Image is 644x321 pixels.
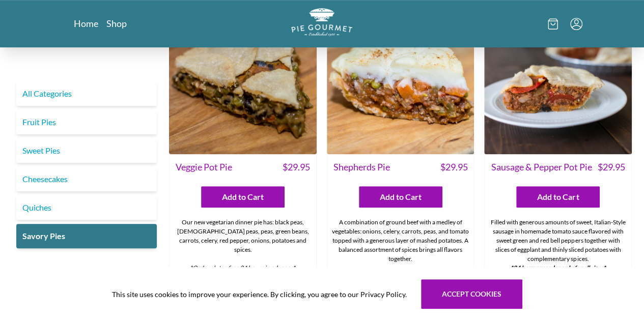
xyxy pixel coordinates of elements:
[380,191,422,203] span: Add to Cart
[283,160,310,174] span: $ 29.95
[485,214,631,277] div: Filled with generous amounts of sweet, Italian-Style sausage in homemade tomato sauce flavored wi...
[201,186,285,208] button: Add to Cart
[169,7,317,155] img: Veggie Pot Pie
[176,160,232,174] span: Veggie Pot Pie
[16,81,157,106] a: All Categories
[516,186,600,208] button: Add to Cart
[222,191,264,203] span: Add to Cart
[598,160,625,174] span: $ 29.95
[106,17,127,30] a: Shop
[327,214,474,286] div: A combination of ground beef with a medley of vegetables: onions, celery, carrots, peas, and toma...
[484,7,632,155] img: Sausage & Pepper Pot Pie
[570,18,582,30] button: Menu
[359,186,442,208] button: Add to Cart
[491,160,592,174] span: Sausage & Pepper Pot Pie
[440,160,467,174] span: $ 29.95
[327,7,474,155] img: Shepherds Pie
[190,264,295,272] em: *Order gluten free 24 hours in advance*
[112,289,407,300] span: This site uses cookies to improve your experience. By clicking, you agree to our Privacy Policy.
[421,279,522,309] button: Accept cookies
[16,224,157,248] a: Savory Pies
[170,214,316,277] div: Our new vegetarian dinner pie has: black peas, [DEMOGRAPHIC_DATA] peas, peas, green beans, carrot...
[291,8,352,36] img: logo
[16,138,157,163] a: Sweet Pies
[74,17,98,30] a: Home
[16,195,157,220] a: Quiches
[291,8,352,39] a: Logo
[333,160,390,174] span: Shepherds Pie
[16,167,157,191] a: Cheesecakes
[537,191,579,203] span: Add to Cart
[511,264,605,272] strong: *24 hour preorder only for all sizes*
[16,110,157,134] a: Fruit Pies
